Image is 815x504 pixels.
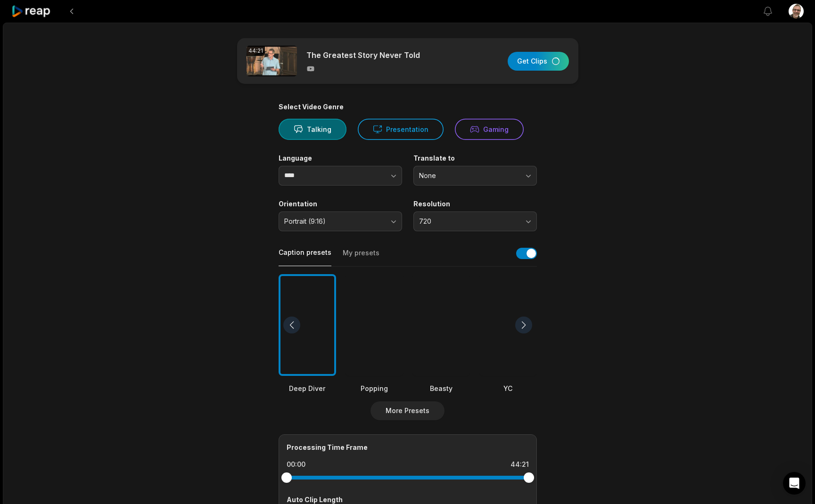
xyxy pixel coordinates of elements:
span: 720 [419,217,518,226]
label: Resolution [413,200,537,208]
div: 44:21 [247,46,265,56]
label: Orientation [279,200,402,208]
button: Portrait (9:16) [279,211,402,231]
button: More Presets [370,401,445,420]
span: None [419,171,518,180]
div: Deep Diver [279,383,336,393]
button: Get Clips [508,52,569,71]
div: Popping [346,383,403,393]
label: Translate to [413,154,537,163]
p: The Greatest Story Never Told [306,49,420,61]
button: 720 [413,211,537,231]
label: Language [279,154,402,163]
div: Select Video Genre [279,103,537,111]
button: Caption presets [279,248,331,266]
button: My presets [343,248,379,266]
span: Portrait (9:16) [284,217,383,226]
button: Presentation [358,119,444,140]
button: Gaming [455,119,524,140]
div: 44:21 [510,460,529,469]
div: YC [479,383,537,393]
button: Talking [279,119,346,140]
div: Beasty [412,383,470,393]
div: Open Intercom Messenger [783,472,806,495]
div: Processing Time Frame [287,442,529,452]
div: 00:00 [287,460,305,469]
button: None [413,166,537,186]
